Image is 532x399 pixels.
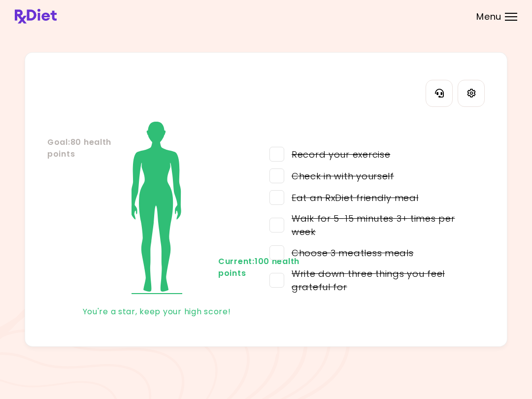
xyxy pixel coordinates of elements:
[284,148,390,161] div: Record your exercise
[47,304,266,320] div: You're a star, keep your high score!
[284,267,472,294] div: Write down three things you feel grateful for
[458,80,485,107] a: Settings
[218,256,258,279] div: Current : 100 health points
[284,246,414,260] div: Choose 3 meatless meals
[426,80,453,107] button: Contact Information
[284,191,418,204] div: Eat an RxDiet friendly meal
[47,136,87,160] div: Goal : 80 health points
[476,12,501,21] span: Menu
[284,212,472,238] div: Walk for 5-15 minutes 3+ times per week
[15,9,57,24] img: RxDiet
[284,169,394,183] div: Check in with yourself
